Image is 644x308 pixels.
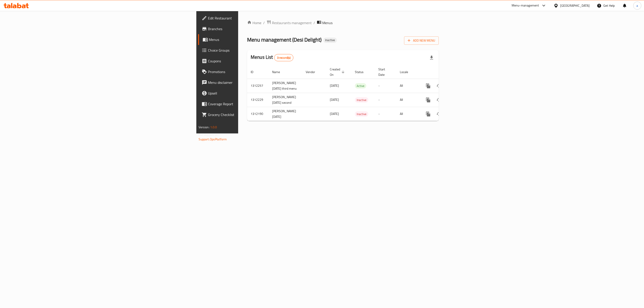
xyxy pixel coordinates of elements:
td: - [375,107,396,121]
span: Upsell [208,91,300,96]
td: All [396,107,419,121]
a: Menus [198,34,304,45]
span: Coverage Report [208,101,300,107]
span: Status [355,69,369,75]
span: Inactive [355,112,368,117]
nav: breadcrumb [247,20,439,26]
span: Vendor [306,69,321,75]
button: Add New Menu [404,36,439,45]
a: Coupons [198,56,304,66]
span: a [636,3,638,8]
span: Inactive [355,97,368,103]
li: / [314,20,315,25]
span: Name [272,69,286,75]
div: Inactive [355,111,368,117]
td: All [396,93,419,107]
span: Add New Menu [408,38,435,43]
td: All [396,79,419,93]
h2: Menus List [251,54,293,61]
button: Change Status [434,95,444,105]
a: Menu disclaimer [198,77,304,88]
div: Export file [426,52,437,63]
span: [DATE] [330,111,339,117]
table: enhanced table [247,65,469,121]
span: Menus [209,37,300,42]
span: Menus [322,20,333,25]
span: Version: [199,124,210,130]
span: Edit Restaurant [208,15,300,21]
span: 3 record(s) [274,56,293,60]
span: Promotions [208,69,300,74]
a: Choice Groups [198,45,304,56]
button: more [423,95,434,105]
div: [GEOGRAPHIC_DATA] [560,3,590,8]
a: Coverage Report [198,99,304,109]
a: Branches [198,23,304,34]
span: Created On [330,67,346,77]
span: Locale [400,69,414,75]
span: Active [355,83,366,89]
a: Edit Restaurant [198,13,304,23]
th: Actions [419,65,469,79]
span: Coupons [208,58,300,64]
button: more [423,80,434,91]
span: Choice Groups [208,48,300,53]
a: Upsell [198,88,304,99]
button: more [423,109,434,119]
span: 1.0.0 [210,124,217,130]
td: - [375,79,396,93]
span: Inactive [323,38,337,42]
a: Promotions [198,66,304,77]
button: Change Status [434,109,444,119]
button: Change Status [434,80,444,91]
a: Grocery Checklist [198,109,304,120]
span: Menu disclaimer [208,80,300,85]
span: Start Date [378,67,391,77]
span: [DATE] [330,83,339,89]
td: - [375,93,396,107]
span: Branches [208,26,300,32]
span: ID [251,69,259,75]
a: Support.OpsPlatform [199,136,227,142]
span: [DATE] [330,97,339,103]
span: Get support on: [199,132,219,138]
div: Total records count [274,54,294,61]
span: Grocery Checklist [208,112,300,117]
div: Inactive [323,38,337,43]
div: Menu-management [512,3,539,8]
